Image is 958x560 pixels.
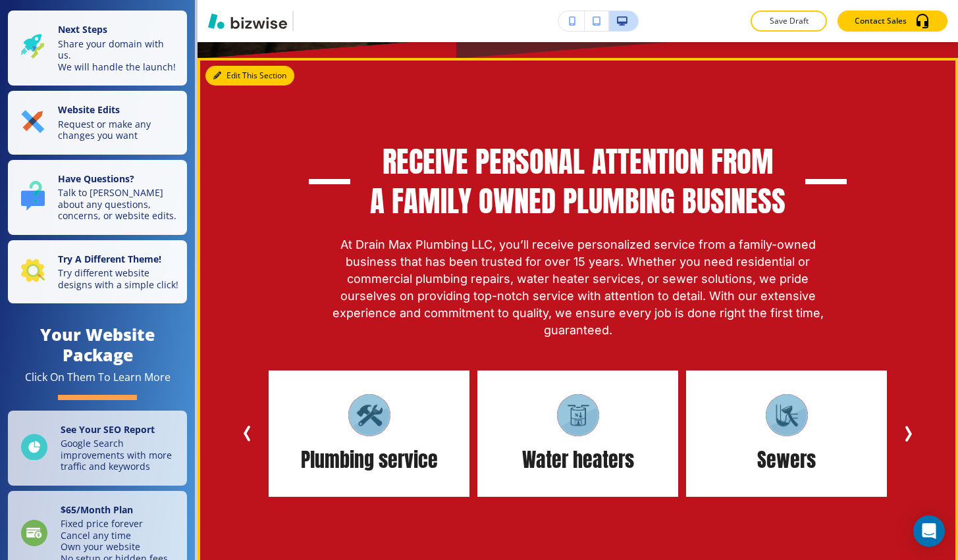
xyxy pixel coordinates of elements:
[895,420,921,447] button: Next Slide
[768,15,810,27] p: Save Draft
[205,66,294,86] button: Edit This Section
[757,447,816,473] h5: Sewers
[58,118,179,141] p: Request or make any changes you want
[8,11,187,86] button: Next StepsShare your domain with us.We will handle the launch!
[58,23,107,36] strong: Next Steps
[8,324,187,365] h4: Your Website Package
[58,172,134,185] strong: Have Questions?
[751,11,827,32] button: Save Draft
[58,103,120,116] strong: Website Edits
[8,240,187,304] button: Try A Different Theme!Try different website designs with a simple click!
[8,91,187,155] button: Website EditsRequest or make any changes you want
[348,394,390,436] img: Plumbing service
[838,11,947,32] button: Contact Sales
[522,447,634,473] h5: Water heaters
[8,160,187,235] button: Have Questions?Talk to [PERSON_NAME] about any questions, concerns, or website edits.
[370,182,785,221] p: a family owned plumbing business
[61,423,155,436] strong: See Your SEO Report
[58,38,179,73] p: Share your domain with us. We will handle the launch!
[8,411,187,486] a: See Your SEO ReportGoogle Search improvements with more traffic and keywords
[299,17,334,25] img: Your Logo
[321,236,835,338] p: At Drain Max Plumbing LLC, you’ll receive personalized service from a family-owned business that ...
[61,503,133,516] strong: $ 65 /Month Plan
[766,394,808,436] img: Sewers
[370,142,785,182] p: Receive personal attention from
[301,447,438,473] h5: Plumbing service
[61,438,179,472] p: Google Search improvements with more traffic and keywords
[58,267,179,290] p: Try different website designs with a simple click!
[25,370,171,384] div: Click On Them To Learn More
[208,13,287,29] img: Bizwise Logo
[58,253,161,265] strong: Try A Different Theme!
[855,15,907,27] p: Contact Sales
[557,394,599,436] img: Water heaters
[58,187,179,222] p: Talk to [PERSON_NAME] about any questions, concerns, or website edits.
[913,515,945,547] div: Open Intercom Messenger
[234,420,261,447] button: Previous Slide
